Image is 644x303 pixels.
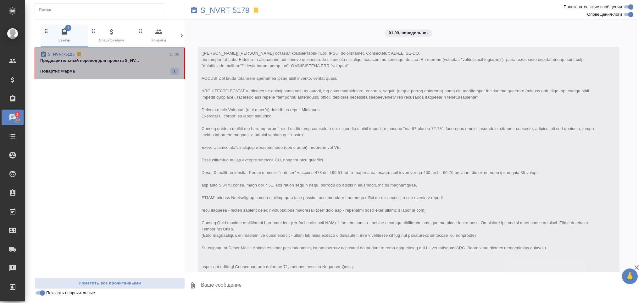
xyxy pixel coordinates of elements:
[40,68,75,74] p: Новартис Фарма
[170,68,179,74] span: 1
[35,47,185,79] div: S_NVRT-512517:36Предварительный перевод для проекта S_NV...Новартис Фарма1
[587,11,622,18] span: Оповещения-логи
[43,28,49,34] svg: Зажми и перетащи, чтобы поменять порядок вкладок
[43,28,86,43] span: Заказы
[138,28,180,43] span: Клиенты
[563,4,622,10] span: Пользовательские сообщения
[46,290,95,296] span: Показать непрочитанные
[48,52,75,57] a: S_NVRT-5125
[2,110,24,125] a: 1
[65,25,71,31] span: 1
[200,7,250,14] a: S_NVRT-5179
[91,28,133,43] span: Спецификации
[40,57,179,64] p: Предварительный перевод для проекта S_NV...
[622,268,638,284] button: 🙏
[35,278,185,289] button: Пометить все прочитанными
[76,51,82,57] svg: Отписаться
[39,5,164,14] input: Поиск
[389,30,429,36] p: 01.09, понедельник
[169,51,179,57] p: 17:36
[138,28,144,34] svg: Зажми и перетащи, чтобы поменять порядок вкладок
[625,270,635,283] span: 🙏
[38,280,181,287] span: Пометить все прочитанными
[12,111,22,117] span: 1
